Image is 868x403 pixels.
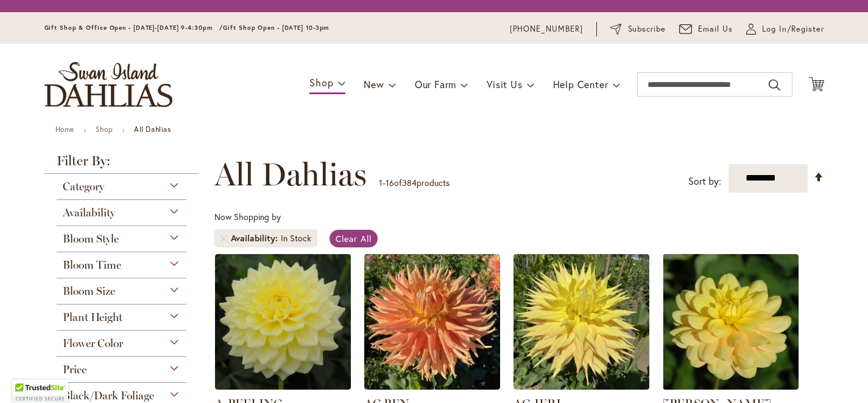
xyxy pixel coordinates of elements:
[610,23,666,35] a: Subscribe
[513,381,649,392] a: AC Jeri
[96,125,113,134] a: Shop
[44,154,199,174] strong: Filter By:
[44,62,172,107] a: store logo
[215,381,351,392] a: A-Peeling
[698,23,733,35] span: Email Us
[663,381,799,392] a: AHOY MATEY
[63,206,115,219] span: Availability
[281,232,311,244] div: In Stock
[628,23,666,35] span: Subscribe
[510,23,584,35] a: [PHONE_NUMBER]
[44,24,224,32] span: Gift Shop & Office Open - [DATE]-[DATE] 9-4:30pm /
[379,177,383,188] span: 1
[364,78,384,91] span: New
[309,76,333,89] span: Shop
[214,156,367,193] span: All Dahlias
[769,75,780,95] button: Search
[63,258,121,272] span: Bloom Time
[336,233,372,244] span: Clear All
[63,232,119,246] span: Bloom Style
[231,232,281,244] span: Availability
[63,311,122,324] span: Plant Height
[63,180,104,193] span: Category
[553,78,609,91] span: Help Center
[63,389,154,402] span: Black/Dark Foliage
[215,254,351,390] img: A-Peeling
[55,125,74,134] a: Home
[402,177,417,188] span: 384
[513,254,649,390] img: AC Jeri
[487,78,522,91] span: Visit Us
[379,173,450,193] p: - of products
[12,380,68,403] div: TrustedSite Certified
[386,177,394,188] span: 16
[679,23,733,35] a: Email Us
[688,170,721,193] label: Sort by:
[762,23,824,35] span: Log In/Register
[63,363,86,376] span: Price
[214,211,281,222] span: Now Shopping by
[221,235,228,242] a: Remove Availability In Stock
[364,381,500,392] a: AC BEN
[746,23,824,35] a: Log In/Register
[134,125,171,134] strong: All Dahlias
[364,254,500,390] img: AC BEN
[223,24,329,32] span: Gift Shop Open - [DATE] 10-3pm
[63,284,115,298] span: Bloom Size
[330,230,378,247] a: Clear All
[63,337,123,350] span: Flower Color
[663,254,799,390] img: AHOY MATEY
[415,78,456,91] span: Our Farm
